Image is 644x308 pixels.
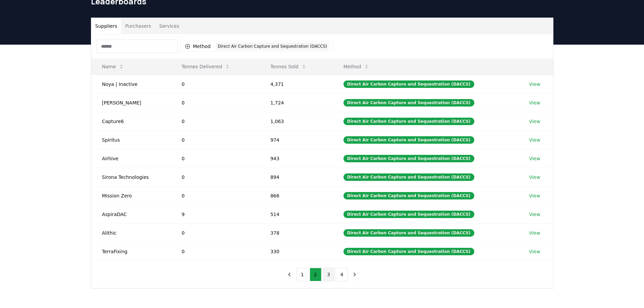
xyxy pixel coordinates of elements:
a: View [529,99,540,106]
td: 9 [171,205,260,223]
div: Direct Air Carbon Capture and Sequestration (DACCS) [343,211,474,218]
button: Suppliers [91,18,121,34]
td: 0 [171,149,260,168]
button: Purchasers [121,18,155,34]
button: 4 [336,268,348,281]
td: [PERSON_NAME] [91,93,171,112]
div: Direct Air Carbon Capture and Sequestration (DACCS) [216,43,329,50]
td: 0 [171,75,260,93]
td: 0 [171,131,260,149]
button: Tonnes Delivered [176,60,236,73]
td: AspiraDAC [91,205,171,223]
td: TerraFixing [91,242,171,261]
button: next page [349,268,360,281]
button: Services [155,18,183,34]
button: Name [97,60,129,73]
div: Direct Air Carbon Capture and Sequestration (DACCS) [343,118,474,125]
a: View [529,155,540,162]
div: Direct Air Carbon Capture and Sequestration (DACCS) [343,99,474,106]
button: 3 [323,268,335,281]
td: 0 [171,112,260,131]
td: 0 [171,186,260,205]
td: 330 [260,242,333,261]
td: 0 [171,242,260,261]
div: Direct Air Carbon Capture and Sequestration (DACCS) [343,80,474,88]
td: Mission Zero [91,186,171,205]
td: 1,063 [260,112,333,131]
div: Direct Air Carbon Capture and Sequestration (DACCS) [343,136,474,144]
td: 974 [260,131,333,149]
a: View [529,118,540,125]
div: Direct Air Carbon Capture and Sequestration (DACCS) [343,248,474,255]
a: View [529,81,540,88]
td: 943 [260,149,333,168]
a: View [529,137,540,143]
td: 894 [260,168,333,186]
td: Alithic [91,223,171,242]
button: Tonnes Sold [265,60,312,73]
a: View [529,230,540,236]
td: Capture6 [91,112,171,131]
button: MethodDirect Air Carbon Capture and Sequestration (DACCS) [181,41,333,52]
div: Direct Air Carbon Capture and Sequestration (DACCS) [343,155,474,162]
td: 514 [260,205,333,223]
td: Sirona Technologies [91,168,171,186]
td: 378 [260,223,333,242]
div: Direct Air Carbon Capture and Sequestration (DACCS) [343,173,474,181]
td: 4,371 [260,75,333,93]
td: 0 [171,168,260,186]
td: 1,724 [260,93,333,112]
td: Noya | Inactive [91,75,171,93]
button: 2 [310,268,321,281]
div: Direct Air Carbon Capture and Sequestration (DACCS) [343,229,474,237]
div: Direct Air Carbon Capture and Sequestration (DACCS) [343,192,474,199]
td: Spiritus [91,131,171,149]
a: View [529,174,540,181]
a: View [529,248,540,255]
td: 0 [171,223,260,242]
td: 0 [171,93,260,112]
td: Airhive [91,149,171,168]
button: previous page [284,268,295,281]
a: View [529,211,540,218]
button: Method [338,60,375,73]
td: 866 [260,186,333,205]
a: View [529,192,540,199]
button: 1 [296,268,308,281]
